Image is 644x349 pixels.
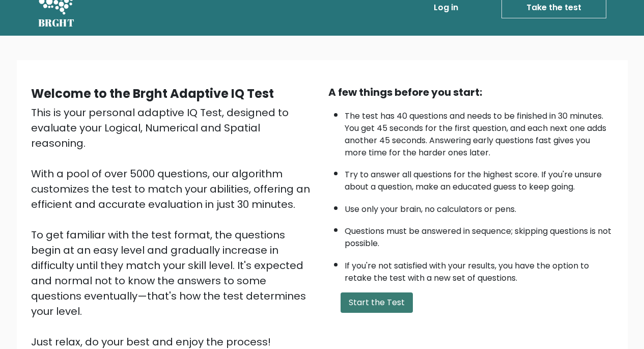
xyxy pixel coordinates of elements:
[341,292,413,313] button: Start the Test
[345,164,613,193] li: Try to answer all questions for the highest score. If you're unsure about a question, make an edu...
[38,17,75,29] h5: BRGHT
[328,85,613,100] div: A few things before you start:
[345,220,613,250] li: Questions must be answered in sequence; skipping questions is not possible.
[345,198,613,216] li: Use only your brain, no calculators or pens.
[31,85,274,102] b: Welcome to the Brght Adaptive IQ Test
[345,255,613,284] li: If you're not satisfied with your results, you have the option to retake the test with a new set ...
[345,105,613,159] li: The test has 40 questions and needs to be finished in 30 minutes. You get 45 seconds for the firs...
